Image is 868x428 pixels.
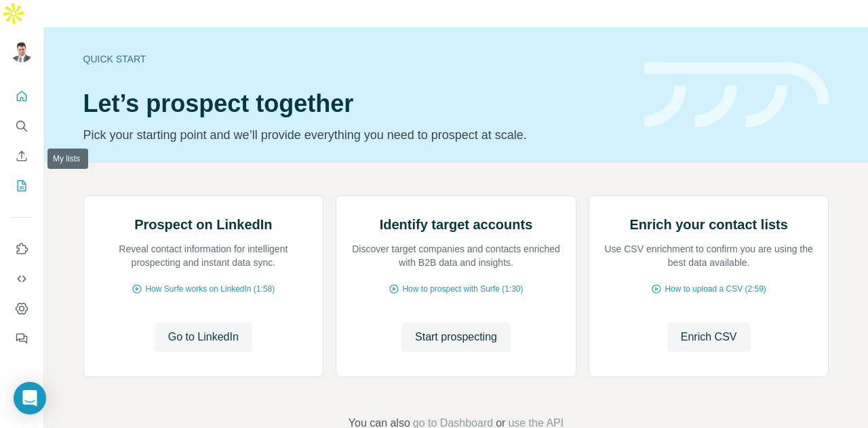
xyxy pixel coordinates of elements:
p: Pick your starting point and we’ll provide everything you need to prospect at scale. [83,125,628,144]
h2: Prospect on LinkedIn [134,215,272,234]
button: Go to LinkedIn [155,322,252,352]
button: Use Surfe on LinkedIn [11,237,33,261]
p: Use CSV enrichment to confirm you are using the best data available. [603,242,815,269]
h1: Let’s prospect together [83,90,628,117]
span: How Surfe works on LinkedIn (1:58) [145,283,275,295]
div: Open Intercom Messenger [14,382,46,414]
p: Discover target companies and contacts enriched with B2B data and insights. [350,242,562,269]
h2: Enrich your contact lists [629,215,787,234]
h2: Identify target accounts [380,215,533,234]
button: My lists [11,174,33,198]
img: banner [644,62,829,128]
span: Go to LinkedIn [168,329,239,345]
p: Reveal contact information for intelligent prospecting and instant data sync. [98,242,310,269]
button: Dashboard [11,296,33,321]
img: Avatar [11,41,33,62]
span: Enrich CSV [681,329,737,345]
span: How to upload a CSV (2:59) [665,283,766,295]
button: Enrich CSV [11,144,33,168]
span: How to prospect with Surfe (1:30) [402,283,523,295]
button: Enrich CSV [667,322,751,352]
span: Start prospecting [415,329,497,345]
button: Quick start [11,84,33,109]
button: Search [11,114,33,138]
button: Start prospecting [401,322,511,352]
button: Use Surfe API [11,267,33,291]
button: Feedback [11,326,33,351]
div: Quick start [83,52,628,66]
